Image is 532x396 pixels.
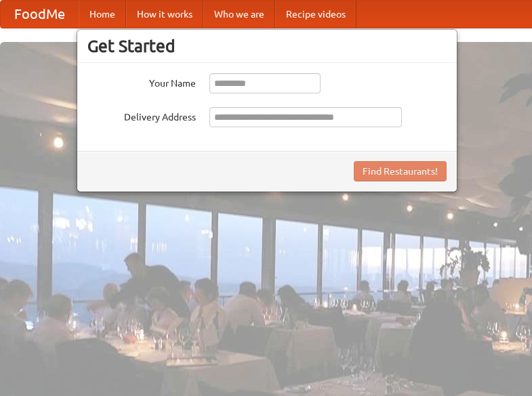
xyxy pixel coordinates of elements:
[87,107,196,124] label: Delivery Address
[1,1,79,28] a: FoodMe
[354,161,447,181] button: Find Restaurants!
[87,36,447,56] h3: Get Started
[79,1,126,28] a: Home
[87,73,196,90] label: Your Name
[203,1,275,28] a: Who we are
[275,1,356,28] a: Recipe videos
[126,1,203,28] a: How it works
